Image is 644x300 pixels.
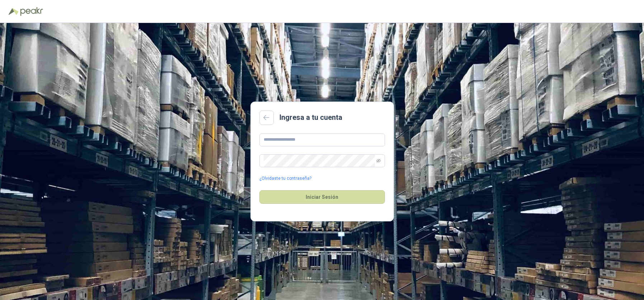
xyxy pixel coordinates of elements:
[376,159,381,163] span: eye-invisible
[20,7,43,16] img: Peakr
[259,175,311,182] a: ¿Olvidaste tu contraseña?
[259,190,385,204] button: Iniciar Sesión
[279,112,342,123] h2: Ingresa a tu cuenta
[9,8,19,15] img: Logo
